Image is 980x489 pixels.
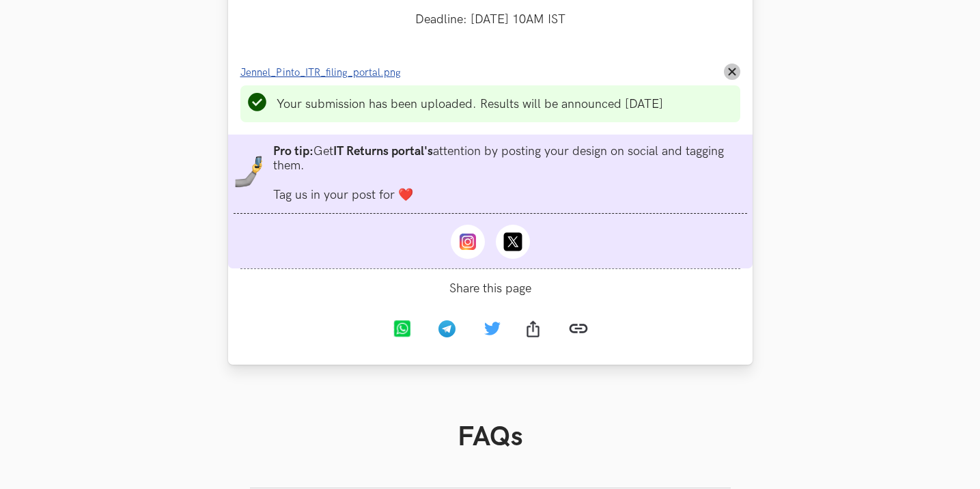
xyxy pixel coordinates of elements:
span: Share this page [240,281,740,296]
li: Get attention by posting your design on social and tagging them. Tag us in your post for ❤️ [273,144,746,202]
a: Copy link [558,308,599,352]
a: Telegram [427,310,472,351]
img: mobile-in-hand.png [234,156,266,188]
a: Share [513,310,558,351]
h1: FAQs [250,421,731,453]
a: Jennel_Pinto_ITR_filing_portal.png [240,65,409,79]
a: Whatsapp [382,310,427,351]
strong: Pro tip: [273,144,313,158]
li: Your submission has been uploaded. Results will be announced [DATE] [277,97,663,111]
img: Telegram [438,320,456,337]
span: Jennel_Pinto_ITR_filing_portal.png [240,67,401,79]
img: Whatsapp [393,320,410,337]
strong: IT Returns portal's [333,144,433,158]
img: Share [527,320,539,337]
